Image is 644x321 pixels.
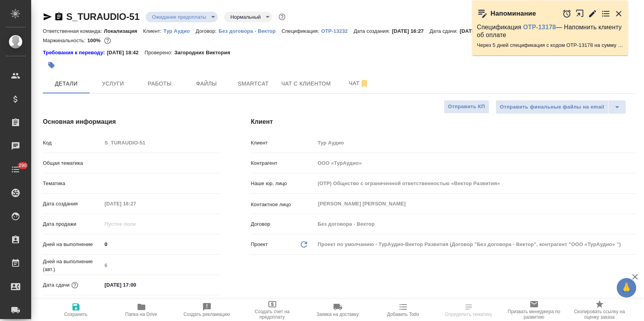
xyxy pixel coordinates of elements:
p: Проверено: [145,49,175,57]
p: Спецификация — Напомнить клиенту об оплате [477,23,623,39]
p: Договор [251,220,315,228]
div: Ожидание предоплаты [224,12,272,22]
input: Пустое поле [102,137,219,148]
button: Если добавить услуги и заполнить их объемом, то дата рассчитается автоматически [70,280,80,290]
p: Дата сдачи [43,281,70,289]
p: Через 5 дней спецификация с кодом OTP-13178 на сумму 16581.27 RUB будет просрочена [477,41,623,49]
p: Тур Аудио [164,28,196,34]
input: Пустое поле [315,137,635,148]
p: Код [43,139,102,147]
span: Smartcat [235,79,272,89]
svg: Отписаться [360,79,369,88]
p: 100% [87,37,102,43]
button: 🙏 [617,278,636,298]
input: ✎ Введи что-нибудь [102,239,219,250]
button: Доп статусы указывают на важность/срочность заказа [277,12,287,22]
button: Скопировать ссылку для ЯМессенджера [43,12,52,21]
button: Закрыть [614,9,623,18]
h4: Клиент [251,117,635,127]
span: Отправить финальные файлы на email [500,103,604,112]
p: Договор: [196,28,219,34]
span: 290 [14,162,32,169]
a: OTP-13232 [321,27,353,34]
button: Перейти в todo [601,9,610,18]
span: Призвать менеджера по развитию [506,309,562,320]
p: Напоминание [490,10,536,18]
span: Отправить КП [448,102,485,111]
button: Нормальный [228,14,263,20]
a: 290 [2,160,29,179]
p: Клиент: [143,28,163,34]
p: Контактное лицо [251,201,315,209]
div: Проект по умолчанию - ТурАудио-Вектор Развития (Договор "Без договора - Вектор", контрагент "ООО ... [315,238,635,251]
button: Ожидание предоплаты [150,14,208,20]
p: [DATE] 16:27 [392,28,430,34]
span: Файлы [188,79,225,89]
button: Открыть в новой вкладке [575,5,584,22]
p: Спецификация: [282,28,321,34]
p: Общая тематика [43,159,102,167]
p: Дата создания: [354,28,392,34]
p: Локализация [104,28,143,34]
input: Пустое поле [315,218,635,230]
p: Тематика [43,180,102,187]
p: Ответственная команда: [43,28,104,34]
span: Услуги [94,79,132,89]
p: Дата создания [43,200,102,208]
p: Дней на выполнение (авт.) [43,258,102,273]
input: Пустое поле [315,157,635,169]
button: 0.00 RUB; [102,36,113,46]
span: Определить тематику [445,312,492,317]
button: Отложить [562,9,572,18]
span: Папка на Drive [125,312,157,317]
button: Редактировать [588,9,597,18]
p: Дата продажи [43,220,102,228]
p: Наше юр. лицо [251,180,315,187]
span: Сохранить [64,312,88,317]
div: ​ [102,177,219,190]
a: Без договора - Вектор [219,27,282,34]
input: ✎ Введи что-нибудь [102,279,170,291]
p: Загородних Виктория [174,49,236,57]
button: Скопировать ссылку на оценку заказа [567,299,632,321]
div: split button [496,100,626,114]
span: Скопировать ссылку на оценку заказа [572,309,628,320]
button: Определить тематику [436,299,501,321]
input: Пустое поле [102,198,170,209]
button: Создать счет на предоплату [240,299,305,321]
button: Папка на Drive [109,299,174,321]
a: S_TURAUDIO-51 [66,11,139,22]
div: Нажми, чтобы открыть папку с инструкцией [43,49,107,57]
input: Пустое поле [102,260,219,271]
span: Добавить Todo [387,312,419,317]
span: Работы [141,79,178,89]
button: Добавить Todo [371,299,436,321]
button: Отправить КП [444,100,489,114]
a: Тур Аудио [164,27,196,34]
p: Без договора - Вектор [219,28,282,34]
span: 🙏 [620,280,633,296]
button: Добавить тэг [43,57,60,74]
p: Маржинальность: [43,37,87,43]
input: Пустое поле [102,218,170,230]
div: ​ [102,157,219,170]
p: Контрагент [251,159,315,167]
p: Проект [251,241,268,248]
p: [DATE] 18:42 [107,49,145,57]
a: OTP-13178 [523,24,556,30]
p: OTP-13232 [321,28,353,34]
h4: Основная информация [43,117,220,127]
p: Клиент [251,139,315,147]
button: Создать рекламацию [174,299,240,321]
input: Пустое поле [315,178,635,189]
button: Сохранить [43,299,109,321]
span: Чат [340,78,378,88]
div: Ожидание предоплаты [146,12,218,22]
button: Скопировать ссылку [54,12,64,21]
p: [DATE] 17:00 [460,28,498,34]
span: Создать рекламацию [183,312,230,317]
span: Заявка на доставку [316,312,358,317]
span: Создать счет на предоплату [244,309,300,320]
p: Дата сдачи: [430,28,460,34]
a: Требования к переводу: [43,49,107,57]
